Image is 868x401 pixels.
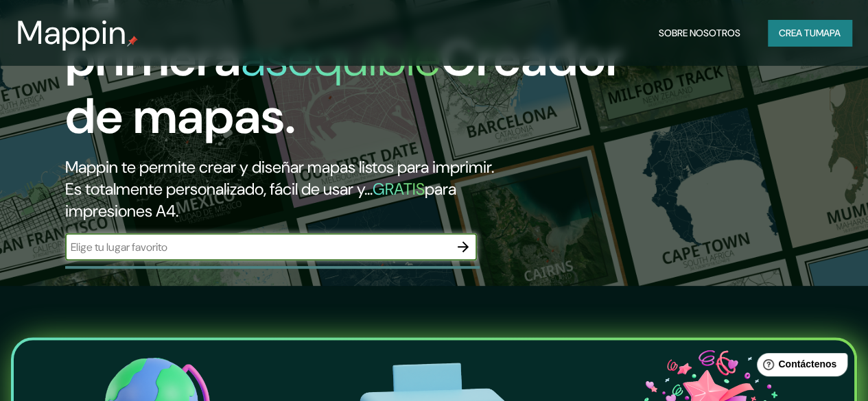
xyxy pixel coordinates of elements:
[65,178,456,221] font: para impresiones A4.
[659,27,740,39] font: Sobre nosotros
[127,36,138,47] img: pin de mapeo
[653,20,746,46] button: Sobre nosotros
[779,27,816,39] font: Crea tu
[65,27,624,148] font: Creador de mapas.
[16,11,127,54] font: Mappin
[373,178,425,199] font: GRATIS
[65,156,494,178] font: Mappin te permite crear y diseñar mapas listos para imprimir.
[65,239,449,255] input: Elige tu lugar favorito
[746,348,853,386] iframe: Lanzador de widgets de ayuda
[65,178,373,199] font: Es totalmente personalizado, fácil de usar y...
[816,27,841,39] font: mapa
[768,20,852,46] button: Crea tumapa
